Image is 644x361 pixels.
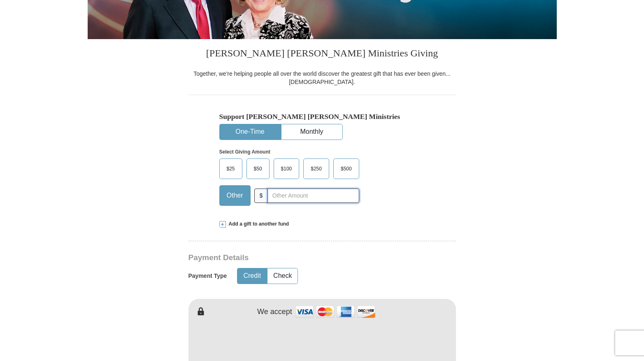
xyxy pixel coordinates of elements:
[254,189,268,203] span: $
[277,163,296,175] span: $100
[188,39,456,70] h3: [PERSON_NAME] [PERSON_NAME] Ministries Giving
[188,70,456,86] div: Together, we're helping people all over the world discover the greatest gift that has ever been g...
[223,189,247,202] span: Other
[267,268,298,284] button: Check
[220,124,281,140] button: One-Time
[219,112,425,121] h5: Support [PERSON_NAME] [PERSON_NAME] Ministries
[257,307,292,317] h4: We accept
[188,272,227,279] h5: Payment Type
[219,149,270,155] strong: Select Giving Amount
[250,163,266,175] span: $50
[337,163,356,175] span: $500
[223,163,239,175] span: $25
[237,268,267,284] button: Credit
[281,124,342,140] button: Monthly
[267,189,359,203] input: Other Amount
[226,221,289,228] span: Add a gift to another fund
[294,303,377,321] img: credit cards accepted
[307,163,326,175] span: $250
[188,253,398,263] h3: Payment Details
